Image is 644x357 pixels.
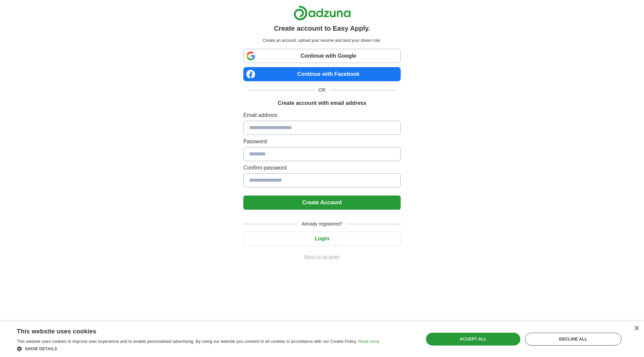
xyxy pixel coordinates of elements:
span: OR [314,87,330,94]
div: This website uses cookies [17,325,362,335]
p: Create an account, upload your resume and land your dream role. [245,37,399,43]
label: Email address [243,111,401,119]
label: Confirm password [243,164,401,172]
a: Continue with Google [243,49,401,63]
div: Close [634,326,639,331]
div: Accept all [426,333,520,346]
div: Decline all [525,333,621,346]
a: Return to job advert [243,254,401,260]
label: Password [243,138,401,146]
a: Continue with Facebook [243,67,401,81]
span: Show details [25,347,57,351]
span: This website uses cookies to improve user experience and to enable personalised advertising. By u... [17,339,357,344]
a: Read more, opens a new window [358,339,379,344]
button: Login [243,232,401,246]
img: Adzuna logo [294,5,351,21]
div: Show details [17,345,379,352]
button: Create Account [243,196,401,210]
a: Login [243,236,401,241]
h1: Create account with email address [278,99,366,107]
span: Already registered? [298,220,346,228]
h1: Create account to Easy Apply. [274,23,370,33]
